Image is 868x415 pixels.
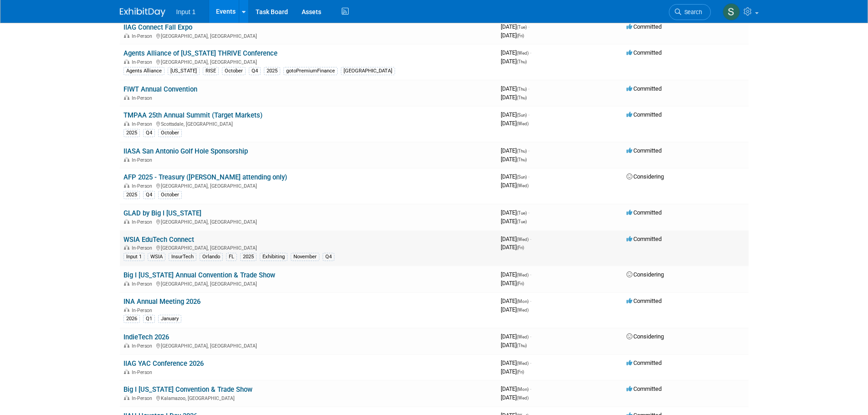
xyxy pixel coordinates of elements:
[123,182,493,189] div: [GEOGRAPHIC_DATA], [GEOGRAPHIC_DATA]
[517,245,524,250] span: (Fri)
[132,33,155,39] span: In-Person
[627,49,662,56] span: Committed
[517,299,529,304] span: (Mon)
[627,271,664,278] span: Considering
[124,369,129,374] img: In-Person Event
[123,342,493,349] div: [GEOGRAPHIC_DATA], [GEOGRAPHIC_DATA]
[517,33,524,38] span: (Fri)
[124,245,129,250] img: In-Person Event
[123,297,200,306] a: INA Annual Meeting 2026
[226,253,237,261] div: FL
[124,183,129,188] img: In-Person Event
[501,58,527,65] span: [DATE]
[123,111,262,119] a: TMPAA 25th Annual Summit (Target Markets)
[501,271,531,278] span: [DATE]
[123,23,192,31] a: IIAG Connect Fall Expo
[132,121,155,127] span: In-Person
[517,272,529,277] span: (Wed)
[517,59,527,64] span: (Thu)
[158,129,182,137] div: October
[123,385,252,394] a: Big I [US_STATE] Convention & Trade Show
[132,281,155,287] span: In-Person
[123,244,493,251] div: [GEOGRAPHIC_DATA], [GEOGRAPHIC_DATA]
[124,59,129,64] img: In-Person Event
[124,307,129,312] img: In-Person Event
[249,67,261,75] div: Q4
[517,174,527,179] span: (Sun)
[132,183,155,189] span: In-Person
[627,385,662,392] span: Committed
[517,369,524,374] span: (Fri)
[123,280,493,287] div: [GEOGRAPHIC_DATA], [GEOGRAPHIC_DATA]
[123,253,144,261] div: Input 1
[501,182,529,189] span: [DATE]
[627,147,662,154] span: Committed
[627,359,662,366] span: Committed
[124,219,129,224] img: In-Person Event
[517,149,527,154] span: (Thu)
[176,8,196,15] span: Input 1
[501,173,529,180] span: [DATE]
[530,385,531,392] span: -
[123,394,493,401] div: Kalamazoo, [GEOGRAPHIC_DATA]
[530,271,531,278] span: -
[123,333,169,341] a: IndieTech 2026
[501,32,524,39] span: [DATE]
[132,245,155,251] span: In-Person
[123,271,275,279] a: Big I [US_STATE] Annual Convention & Trade Show
[627,209,662,216] span: Committed
[517,51,529,56] span: (Wed)
[528,209,529,216] span: -
[124,95,129,100] img: In-Person Event
[501,209,529,216] span: [DATE]
[222,67,246,75] div: October
[517,237,529,242] span: (Wed)
[530,49,531,56] span: -
[123,236,194,244] a: WSIA EduTech Connect
[530,236,531,242] span: -
[627,85,662,92] span: Committed
[530,297,531,304] span: -
[123,218,493,225] div: [GEOGRAPHIC_DATA], [GEOGRAPHIC_DATA]
[132,157,155,163] span: In-Person
[143,315,155,323] div: Q1
[132,95,155,101] span: In-Person
[123,209,201,217] a: GLAD by Big I [US_STATE]
[323,253,334,261] div: Q4
[132,343,155,349] span: In-Person
[501,280,524,287] span: [DATE]
[501,23,529,30] span: [DATE]
[132,59,155,65] span: In-Person
[120,8,165,17] img: ExhibitDay
[123,49,277,57] a: Agents Alliance of [US_STATE] THRIVE Conference
[143,129,155,137] div: Q4
[501,342,527,348] span: [DATE]
[123,191,140,199] div: 2025
[501,111,529,118] span: [DATE]
[264,67,280,75] div: 2025
[517,387,529,392] span: (Mon)
[158,191,182,199] div: October
[517,343,527,348] span: (Thu)
[123,359,204,368] a: IIAG YAC Conference 2026
[517,395,529,400] span: (Wed)
[528,173,529,180] span: -
[501,236,531,242] span: [DATE]
[143,191,155,199] div: Q4
[132,395,155,401] span: In-Person
[501,385,531,392] span: [DATE]
[627,23,662,30] span: Committed
[124,33,129,38] img: In-Person Event
[517,157,527,162] span: (Thu)
[517,183,529,188] span: (Wed)
[501,394,529,401] span: [DATE]
[123,85,197,93] a: FIWT Annual Convention
[530,359,531,366] span: -
[501,297,531,304] span: [DATE]
[517,334,529,339] span: (Wed)
[501,333,531,340] span: [DATE]
[517,113,527,118] span: (Sun)
[528,23,529,30] span: -
[168,67,200,75] div: [US_STATE]
[158,315,181,323] div: January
